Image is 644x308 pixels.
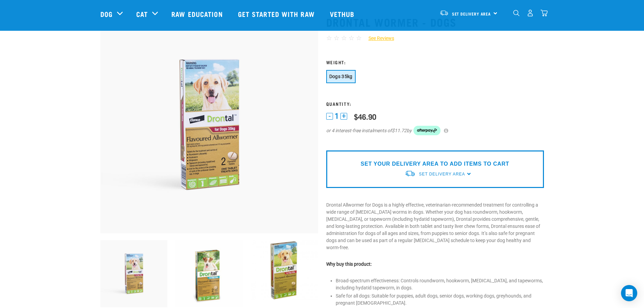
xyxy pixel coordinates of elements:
img: user.png [527,9,534,17]
img: van-moving.png [439,10,449,16]
span: ☆ [356,34,362,42]
span: ☆ [341,34,347,42]
button: + [340,113,347,120]
img: RE Product Shoot 2023 Nov8661 [100,16,318,233]
a: See Reviews [362,35,394,42]
p: Drontal Allwormer for Dogs is a highly effective, veterinarian-recommended treatment for controll... [326,202,544,251]
a: Get started with Raw [231,0,323,27]
span: Set Delivery Area [419,172,465,176]
a: Raw Education [165,0,231,27]
a: Vethub [323,0,363,27]
img: home-icon-1@2x.png [513,10,520,16]
img: RE Product Shoot 2023 Nov8661 [100,240,168,307]
h3: Quantity: [326,101,544,106]
a: Cat [136,9,148,19]
span: 1 [335,113,339,120]
div: Open Intercom Messenger [621,285,637,301]
li: Broad-spectrum effectiveness: Controls roundworm, hookworm, [MEDICAL_DATA], and tapeworms, includ... [336,277,544,291]
span: ☆ [349,34,354,42]
div: or 4 interest-free instalments of by [326,126,544,135]
img: home-icon@2x.png [541,9,548,17]
h3: Weight: [326,60,544,65]
button: - [326,113,333,120]
img: Drontal dog 35kg [251,240,318,300]
button: Dogs 35kg [326,70,356,83]
span: ☆ [326,34,332,42]
img: van-moving.png [405,170,415,177]
span: Dogs 35kg [329,74,353,79]
img: Afterpay [413,126,440,135]
li: Safe for all dogs: Suitable for puppies, adult dogs, senior dogs, working dogs, greyhounds, and p... [336,292,544,307]
strong: Why buy this product: [326,261,372,267]
img: Drontal dog 10kg [175,240,243,307]
span: ☆ [334,34,339,42]
div: $46.90 [354,112,376,121]
a: Dog [100,9,113,19]
span: Set Delivery Area [452,13,491,15]
span: $11.72 [392,127,407,134]
p: SET YOUR DELIVERY AREA TO ADD ITEMS TO CART [361,160,509,168]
